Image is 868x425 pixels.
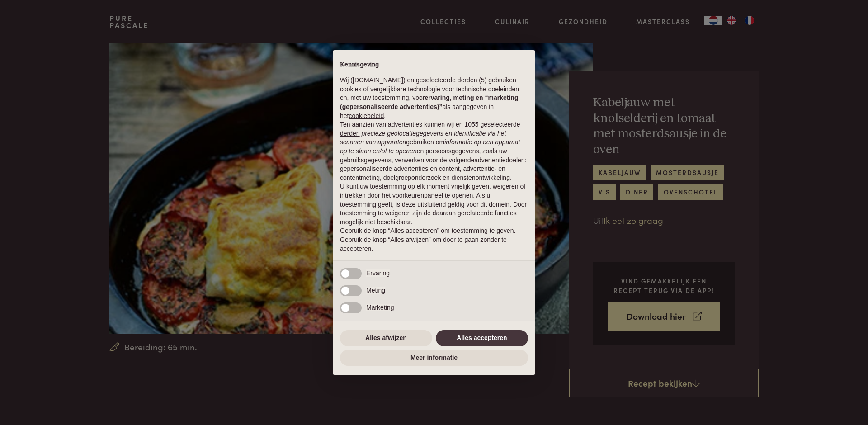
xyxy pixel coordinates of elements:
[340,61,528,69] h2: Kennisgeving
[340,330,432,346] button: Alles afwijzen
[366,304,394,311] span: Marketing
[340,138,520,155] em: informatie op een apparaat op te slaan en/of te openen
[340,94,518,110] strong: ervaring, meting en “marketing (gepersonaliseerde advertenties)”
[366,269,390,277] span: Ervaring
[340,227,528,253] p: Gebruik de knop “Alles accepteren” om toestemming te geven. Gebruik de knop “Alles afwijzen” om d...
[340,350,528,366] button: Meer informatie
[349,112,384,119] a: cookiebeleid
[340,76,528,120] p: Wij ([DOMAIN_NAME]) en geselecteerde derden (5) gebruiken cookies of vergelijkbare technologie vo...
[340,182,528,227] p: U kunt uw toestemming op elk moment vrijelijk geven, weigeren of intrekken door het voorkeurenpan...
[366,287,385,294] span: Meting
[340,120,528,182] p: Ten aanzien van advertenties kunnen wij en 1055 geselecteerde gebruiken om en persoonsgegevens, z...
[340,130,506,146] em: precieze geolocatiegegevens en identificatie via het scannen van apparaten
[340,129,360,138] button: derden
[474,156,524,165] button: advertentiedoelen
[436,330,528,346] button: Alles accepteren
